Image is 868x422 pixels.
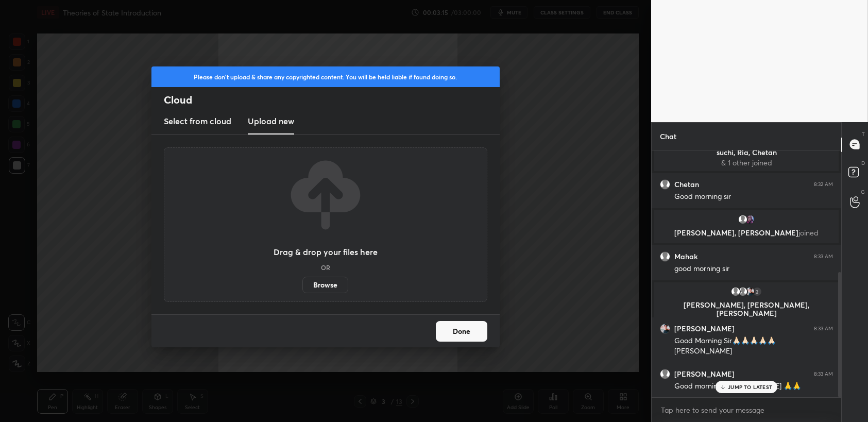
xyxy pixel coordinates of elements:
h5: OR [321,264,330,271]
div: 8:32 AM [814,181,833,188]
p: G [861,188,865,196]
p: JUMP TO LATEST [728,384,772,390]
img: default.png [660,369,670,379]
h6: Chetan [674,180,699,189]
p: T [862,130,865,138]
div: [PERSON_NAME] [674,346,833,357]
h6: [PERSON_NAME] [674,369,735,379]
div: good morning sir [674,264,833,274]
div: 8:33 AM [814,371,833,377]
h3: Upload new [248,115,294,127]
img: default.png [730,286,741,297]
button: Done [436,321,487,342]
div: 8:33 AM [814,254,833,260]
div: 8:33 AM [814,326,833,332]
p: suchi, Ria, Chetan [660,148,832,157]
div: grid [652,150,841,397]
p: D [861,159,865,167]
h3: Select from cloud [164,115,231,127]
div: Good morning [PERSON_NAME] 🙏🙏 [674,381,833,392]
img: default.png [660,251,670,262]
img: default.png [738,214,748,225]
div: 2 [752,286,762,297]
p: Chat [652,123,685,150]
h6: [PERSON_NAME] [674,324,735,333]
img: 82c26b89affa47a8a727074274f803aa.jpg [660,324,670,334]
div: Good morning sir [674,192,833,202]
div: Good Morning Sir🙏🏻🙏🏻🙏🏻🙏🏻🙏🏻 [674,336,833,346]
div: Please don't upload & share any copyrighted content. You will be held liable if found doing so. [151,66,500,87]
img: 3d91fe3a3e794451a9cc4c5a67fbd1f5.jpg [745,214,755,225]
span: joined [798,228,819,238]
h6: Mahak [674,252,697,261]
img: 82c26b89affa47a8a727074274f803aa.jpg [745,286,755,297]
p: & 1 other joined [660,159,832,167]
p: [PERSON_NAME], [PERSON_NAME], [PERSON_NAME] [660,301,832,317]
img: default.png [660,179,670,190]
p: [PERSON_NAME], [PERSON_NAME] [660,229,832,237]
h3: Drag & drop your files here [274,248,378,256]
img: default.png [738,286,748,297]
h2: Cloud [164,93,500,107]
